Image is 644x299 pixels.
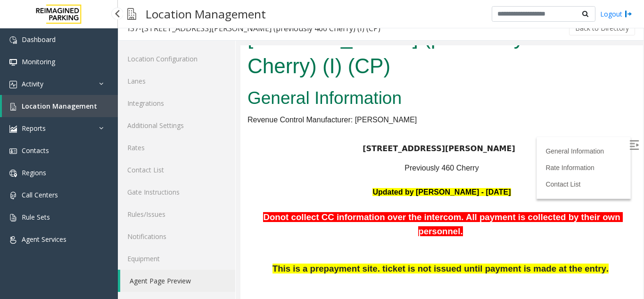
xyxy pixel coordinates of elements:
span: Call Centers [22,190,58,199]
span: . [366,218,368,228]
a: General Information [305,102,363,110]
span: Monitoring [22,57,55,66]
span: Donot collect CC information over the intercom. All payment is collected by their own personnel. [23,167,382,191]
span: This is a prepayment site. ticket is not issued until payment is made at the entry [32,218,366,228]
span: Reports [22,124,46,133]
a: Lanes [118,70,235,92]
img: 'icon' [9,214,17,222]
a: Location Management [2,95,118,117]
img: 'icon' [9,170,17,177]
a: Gate Instructions [118,181,235,203]
img: 'icon' [9,81,17,88]
a: Rate Information [305,119,354,126]
a: Location Configuration [118,48,235,70]
img: 'icon' [9,236,17,244]
img: 'icon' [9,125,17,133]
span: Contacts [22,146,49,155]
a: Agent Page Preview [120,270,235,292]
span: Agent Services [22,235,66,244]
img: Open/Close Sidebar Menu [389,95,398,104]
img: 'icon' [9,59,17,66]
img: 'icon' [9,36,17,44]
h2: General Information [7,41,396,65]
span: Activity [22,79,43,88]
a: Logout [600,9,632,19]
a: Notifications [118,225,235,248]
span: Revenue Control Manufacturer: [PERSON_NAME] [7,70,176,78]
span: Previously 460 Cherry [164,119,238,127]
a: Equipment [118,248,235,270]
strong: [STREET_ADDRESS][PERSON_NAME] [122,99,274,108]
span: Dashboard [22,35,56,44]
img: 'icon' [9,192,17,199]
span: Location Management [22,102,97,111]
img: logout [625,9,632,19]
div: I37-[STREET_ADDRESS][PERSON_NAME] (previously 460 Cherry) (I) (CP) [128,22,380,34]
img: pageIcon [127,2,136,26]
a: Contact List [305,135,340,143]
a: Additional Settings [118,114,235,137]
a: Contact List [118,159,235,181]
a: Rates [118,137,235,159]
font: Updated by [PERSON_NAME] - [DATE] [132,143,270,151]
span: Regions [22,168,46,177]
img: 'icon' [9,103,17,111]
img: 'icon' [9,147,17,155]
span: Rule Sets [22,213,50,222]
a: Rules/Issues [118,203,235,225]
button: Back to Directory [569,21,635,35]
a: Integrations [118,92,235,114]
h3: Location Management [141,2,271,26]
